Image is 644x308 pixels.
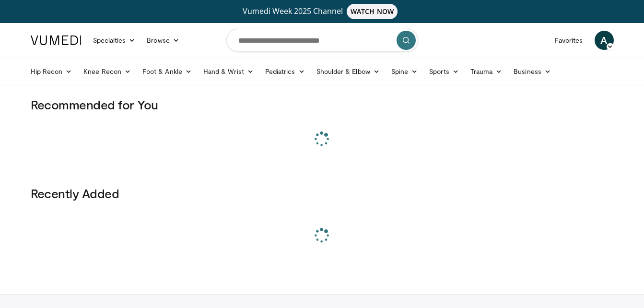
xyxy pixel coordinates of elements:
a: A [595,31,614,50]
a: Business [508,62,557,81]
a: Foot & Ankle [137,62,198,81]
a: Spine [386,62,423,81]
a: Browse [141,31,185,50]
a: Trauma [465,62,508,81]
span: WATCH NOW [347,4,398,19]
img: VuMedi Logo [31,36,82,45]
a: Knee Recon [78,62,137,81]
a: Sports [423,62,465,81]
h3: Recommended for You [31,97,614,112]
input: Search topics, interventions [226,29,418,52]
a: Specialties [87,31,141,50]
h3: Recently Added [31,186,614,201]
a: Vumedi Week 2025 ChannelWATCH NOW [32,4,612,19]
a: Shoulder & Elbow [311,62,386,81]
a: Hip Recon [25,62,78,81]
a: Hand & Wrist [198,62,259,81]
a: Pediatrics [259,62,311,81]
a: Favorites [549,31,589,50]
